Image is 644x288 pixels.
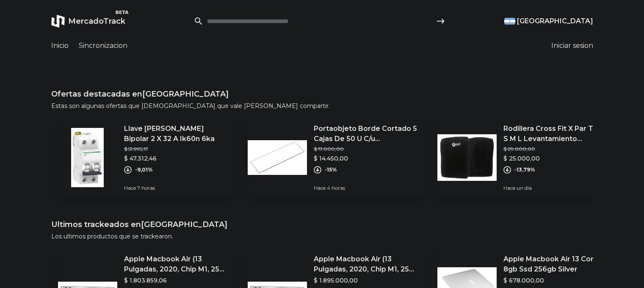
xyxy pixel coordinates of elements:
h1: Ultimos trackeados en [GEOGRAPHIC_DATA] [51,219,593,230]
p: Hace 7 horas [124,185,227,191]
p: Apple Macbook Air (13 Pulgadas, 2020, Chip M1, 256 Gb De Ssd, 8 Gb De Ram) - Plata [314,254,417,274]
p: $ 678.000,00 [503,276,607,285]
img: Argentina [504,18,515,25]
p: -13,79% [514,166,535,173]
p: Llave [PERSON_NAME] Bipolar 2 X 32 A Ik60n 6ka [124,124,227,144]
p: Hace 4 horas [314,185,417,191]
p: $ 14.450,00 [314,154,417,163]
button: Iniciar sesion [551,41,593,51]
a: Featured imageLlave [PERSON_NAME] Bipolar 2 X 32 A Ik60n 6ka$ 51.995,17$ 47.312,46-9,01%Hace 7 horas [58,117,234,198]
p: -9,01% [135,166,153,173]
p: Apple Macbook Air 13 Core I5 8gb Ssd 256gb Silver [503,254,607,274]
p: $ 25.000,00 [503,154,607,163]
p: $ 17.000,00 [314,146,417,152]
span: BETA [112,8,132,17]
p: Apple Macbook Air (13 Pulgadas, 2020, Chip M1, 256 Gb De Ssd, 8 Gb De Ram) - Plata [124,254,227,274]
p: Hace un día [503,185,607,191]
p: $ 29.000,00 [503,146,607,152]
img: Featured image [58,128,117,187]
button: [GEOGRAPHIC_DATA] [504,16,593,26]
span: MercadoTrack [68,17,125,26]
p: Estas son algunas ofertas que [DEMOGRAPHIC_DATA] que vale [PERSON_NAME] compartir. [51,102,593,110]
p: Portaobjeto Borde Cortado 5 Cajas De 50 U C/u [GEOGRAPHIC_DATA] [314,124,417,144]
span: [GEOGRAPHIC_DATA] [517,16,593,26]
p: $ 1.803.859,06 [124,276,227,285]
a: Sincronizacion [79,41,127,51]
p: $ 47.312,46 [124,154,227,163]
a: Featured imageRodillera Cross Fit X Par Talle S M L Levantamiento Neoprene$ 29.000,00$ 25.000,00-... [437,117,614,198]
p: Los ultimos productos que se trackearon. [51,232,593,241]
p: -15% [325,166,337,173]
p: $ 51.995,17 [124,146,227,152]
h1: Ofertas destacadas en [GEOGRAPHIC_DATA] [51,88,593,100]
img: Featured image [248,128,307,187]
p: $ 1.895.000,00 [314,276,417,285]
img: Featured image [437,128,497,187]
a: Inicio [51,41,69,51]
img: MercadoTrack [51,14,65,28]
a: MercadoTrackBETA [51,14,125,28]
p: Rodillera Cross Fit X Par Talle S M L Levantamiento Neoprene [503,124,607,144]
a: Featured imagePortaobjeto Borde Cortado 5 Cajas De 50 U C/u [GEOGRAPHIC_DATA]$ 17.000,00$ 14.450,... [248,117,424,198]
